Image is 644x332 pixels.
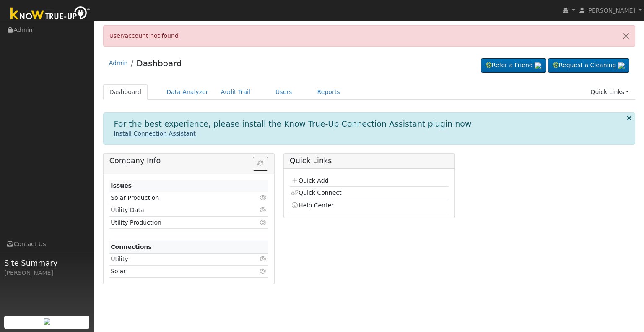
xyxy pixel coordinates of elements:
[6,5,94,24] img: Know True-Up
[260,256,267,262] i: Click to view
[290,157,449,165] h5: Quick Links
[535,62,541,69] img: retrieve
[109,253,243,265] td: Utility
[103,84,148,100] a: Dashboard
[136,58,182,68] a: Dashboard
[114,130,196,137] a: Install Connection Assistant
[109,265,243,277] td: Solar
[481,58,546,73] a: Refer a Friend
[260,207,267,213] i: Click to view
[260,220,267,225] i: Click to view
[109,60,128,66] a: Admin
[618,62,625,69] img: retrieve
[269,84,299,100] a: Users
[291,202,334,209] a: Help Center
[4,269,90,277] div: [PERSON_NAME]
[44,318,50,325] img: retrieve
[160,84,215,100] a: Data Analyzer
[109,217,243,229] td: Utility Production
[584,84,635,100] a: Quick Links
[260,268,267,274] i: Click to view
[260,195,267,201] i: Click to view
[109,157,268,165] h5: Company Info
[617,26,635,46] a: Close
[586,7,635,14] span: [PERSON_NAME]
[291,189,341,196] a: Quick Connect
[111,243,152,250] strong: Connections
[548,58,629,73] a: Request a Cleaning
[311,84,346,100] a: Reports
[103,25,636,47] div: User/account not found
[111,182,132,189] strong: Issues
[4,257,90,269] span: Site Summary
[109,204,243,216] td: Utility Data
[215,84,257,100] a: Audit Trail
[291,177,328,184] a: Quick Add
[114,119,472,129] h1: For the best experience, please install the Know True-Up Connection Assistant plugin now
[109,192,243,204] td: Solar Production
